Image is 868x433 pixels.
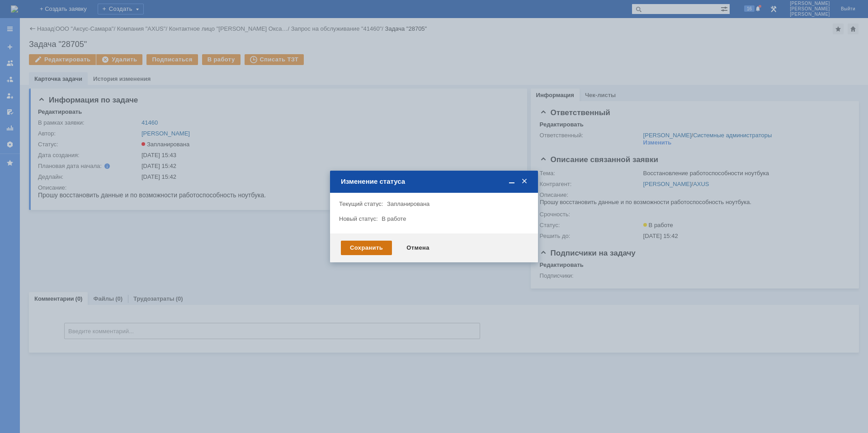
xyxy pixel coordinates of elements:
span: Свернуть (Ctrl + M) [507,177,516,186]
span: Закрыть [520,177,529,186]
div: Изменение статуса [341,177,529,186]
span: В работе [382,215,406,222]
span: Запланирована [387,200,429,207]
label: Новый статус: [339,215,378,222]
label: Текущий статус: [339,200,383,207]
